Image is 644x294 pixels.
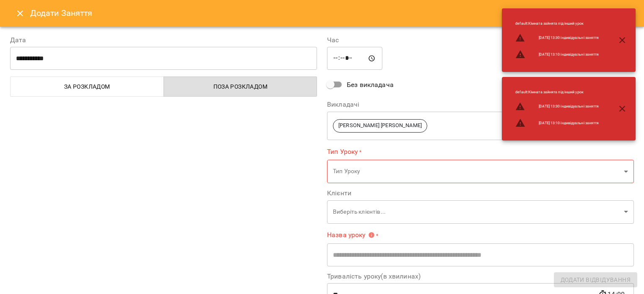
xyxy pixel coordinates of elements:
span: Назва уроку [327,232,375,238]
li: [DATE] 13:30 індивідуальні заняття [509,98,605,115]
button: За розкладом [10,77,164,97]
button: Поза розкладом [164,77,317,97]
button: Close [10,3,30,23]
label: Клієнти [327,190,634,197]
li: default : Кімната зайнята під інший урок [509,18,605,30]
label: Тривалість уроку(в хвилинах) [327,273,634,280]
label: Дата [10,37,317,43]
span: Без викладача [347,80,394,90]
li: [DATE] 13:10 індивідуальні заняття [509,46,605,63]
svg: Вкажіть назву уроку або виберіть клієнтів [368,232,375,238]
li: [DATE] 13:10 індивідуальні заняття [509,115,605,131]
span: [PERSON_NAME] [PERSON_NAME] [333,122,427,130]
span: Поза розкладом [169,82,312,92]
div: Виберіть клієнтів... [327,200,634,224]
h6: Додати Заняття [30,7,634,20]
div: Тип Уроку [327,160,634,184]
li: default : Кімната зайнята під інший урок [509,86,605,98]
label: Час [327,37,634,43]
div: [PERSON_NAME] [PERSON_NAME] [327,111,634,140]
p: Тип Уроку [333,167,621,176]
li: [DATE] 13:30 індивідуальні заняття [509,30,605,46]
label: Викладачі [327,101,634,108]
p: Виберіть клієнтів... [333,208,621,216]
label: Тип Уроку [327,147,634,156]
span: За розкладом [16,82,159,92]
